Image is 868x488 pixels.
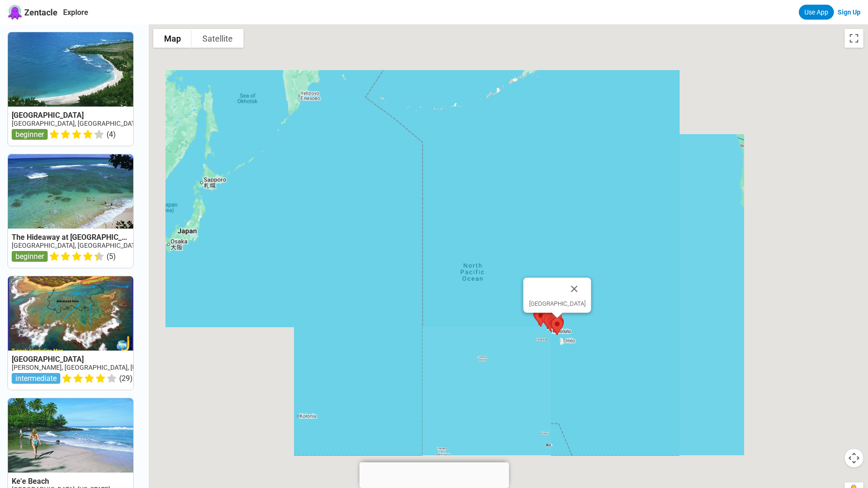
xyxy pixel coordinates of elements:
a: Sign Up [838,8,861,16]
button: Show street map [153,29,192,48]
a: Use App [799,5,834,20]
button: Map camera controls [845,449,863,467]
img: Zentacle logo [7,5,22,20]
div: [GEOGRAPHIC_DATA] [529,300,585,307]
button: Close [563,278,585,300]
a: [GEOGRAPHIC_DATA], [GEOGRAPHIC_DATA] [12,120,141,127]
button: Show satellite imagery [192,29,244,48]
a: [PERSON_NAME], [GEOGRAPHIC_DATA], [US_STATE] [12,364,163,371]
iframe: Advertisement [359,462,509,486]
span: Zentacle [24,7,57,17]
a: [GEOGRAPHIC_DATA], [GEOGRAPHIC_DATA], [US_STATE] [12,242,176,249]
a: Zentacle logoZentacle [7,5,57,20]
a: Explore [63,8,88,17]
button: Toggle fullscreen view [845,29,863,48]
